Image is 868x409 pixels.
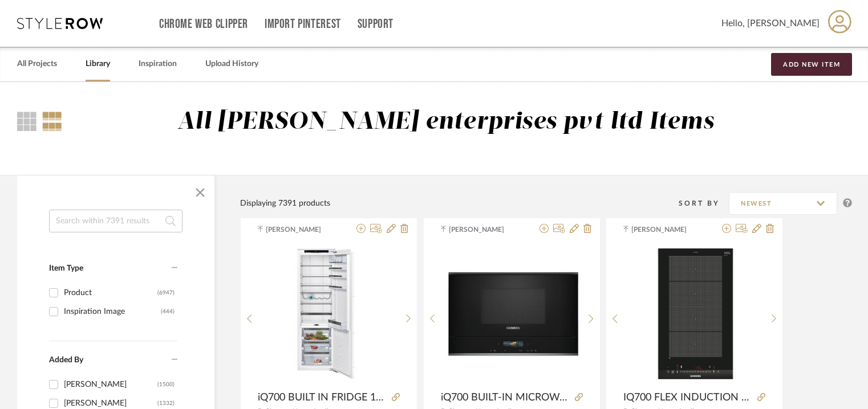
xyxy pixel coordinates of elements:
[679,198,729,209] div: Sort By
[64,284,157,302] div: Product
[441,243,582,385] div: 0
[284,243,374,385] img: iQ700 BUILT IN FRIDGE 177.2 x 55.8cm SOFT CLOSE FLAT HINGE - KI81FHD30I
[159,19,248,29] a: Chrome Web Clipper
[624,243,765,385] div: 0
[258,243,400,385] div: 0
[265,19,341,29] a: Import Pinterest
[358,19,394,29] a: Support
[240,197,330,210] div: Displaying 7391 products
[623,391,753,404] span: IQ700 FLEX INDUCTION COOKTOP 30cm SURFACE MOUNT WITH FRAME
[441,267,582,361] img: iQ700 BUILT-IN MICROWAVE OVEN BLACK
[157,284,175,302] div: (6947)
[177,108,714,137] div: All [PERSON_NAME] enterprises pvt ltd Items
[646,243,744,385] img: IQ700 FLEX INDUCTION COOKTOP 30cm SURFACE MOUNT WITH FRAME
[64,302,161,321] div: Inspiration Image
[631,224,703,235] span: [PERSON_NAME]
[17,56,57,72] a: All Projects
[139,56,177,72] a: Inspiration
[266,224,338,235] span: [PERSON_NAME]
[86,56,110,72] a: Library
[441,391,570,404] span: iQ700 BUILT-IN MICROWAVE OVEN BLACK
[258,391,387,404] span: iQ700 BUILT IN FRIDGE 177.2 x 55.8cm SOFT CLOSE FLAT HINGE - KI81FHD30I
[449,224,521,235] span: [PERSON_NAME]
[49,264,83,272] span: Item Type
[64,375,157,394] div: [PERSON_NAME]
[157,375,175,394] div: (1500)
[49,210,182,232] input: Search within 7391 results
[721,17,820,30] span: Hello, [PERSON_NAME]
[161,302,175,321] div: (444)
[49,356,83,364] span: Added By
[189,181,212,204] button: Close
[771,53,852,76] button: Add New Item
[205,56,258,72] a: Upload History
